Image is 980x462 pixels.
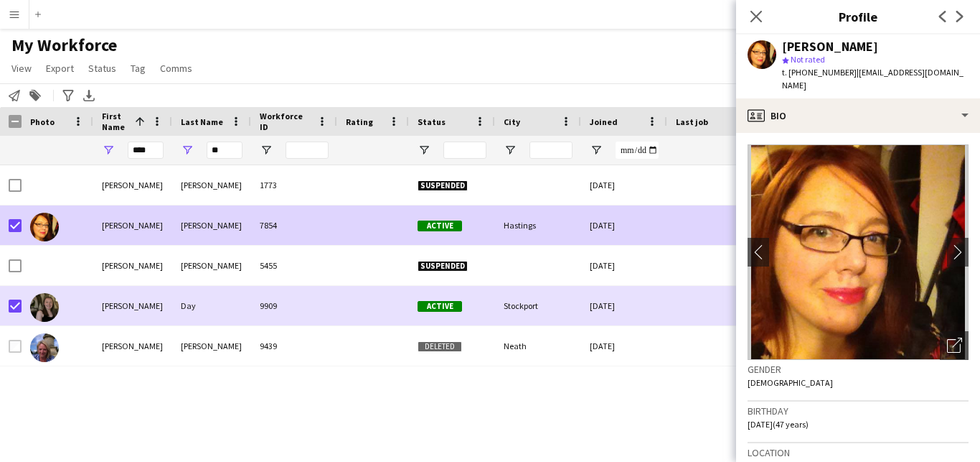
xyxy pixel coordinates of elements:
[418,221,462,231] span: Active
[181,144,194,157] button: Open Filter Menu
[504,116,520,127] span: City
[30,213,59,241] img: Emma Davies-Shuck
[251,246,337,285] div: 5455
[27,87,44,104] app-action-btn: Add to tag
[782,40,878,53] div: [PERSON_NAME]
[181,116,223,127] span: Last Name
[251,286,337,325] div: 9909
[6,59,37,78] a: View
[93,326,172,366] div: [PERSON_NAME]
[125,59,151,78] a: Tag
[418,301,462,312] span: Active
[172,286,251,325] div: Day
[102,111,129,132] span: First Name
[172,246,251,285] div: [PERSON_NAME]
[6,87,23,104] app-action-btn: Notify workforce
[154,59,198,78] a: Comms
[581,286,667,325] div: [DATE]
[80,87,98,104] app-action-btn: Export XLSX
[60,87,77,104] app-action-btn: Advanced filters
[590,144,603,157] button: Open Filter Menu
[286,142,329,159] input: Workforce ID Filter Input
[172,205,251,245] div: [PERSON_NAME]
[940,331,969,360] div: Open photos pop-in
[590,116,618,127] span: Joined
[748,419,809,430] span: [DATE] (47 years)
[782,67,963,91] span: | [EMAIL_ADDRESS][DOMAIN_NAME]
[207,142,242,159] input: Last Name Filter Input
[46,62,74,75] span: Export
[736,98,980,133] div: Bio
[581,246,667,285] div: [DATE]
[83,59,122,78] a: Status
[346,116,373,127] span: Rating
[748,405,969,417] h3: Birthday
[748,446,969,459] h3: Location
[30,333,59,362] img: Emma Williams-Davies
[260,144,273,157] button: Open Filter Menu
[418,261,468,272] span: Suspended
[782,67,857,78] span: t. [PHONE_NUMBER]
[260,111,311,132] span: Workforce ID
[251,205,337,245] div: 7854
[93,246,172,285] div: [PERSON_NAME]
[616,142,659,159] input: Joined Filter Input
[581,326,667,366] div: [DATE]
[93,165,172,205] div: [PERSON_NAME]
[443,142,486,159] input: Status Filter Input
[251,165,337,205] div: 1773
[93,205,172,245] div: [PERSON_NAME]
[93,286,172,325] div: [PERSON_NAME]
[30,116,55,127] span: Photo
[418,180,468,191] span: Suspended
[102,144,115,157] button: Open Filter Menu
[9,340,22,353] input: Row Selection is disabled for this row (unchecked)
[581,165,667,205] div: [DATE]
[131,62,146,75] span: Tag
[748,363,969,376] h3: Gender
[495,205,581,245] div: Hastings
[418,341,462,352] span: Deleted
[495,326,581,366] div: Neath
[160,62,192,75] span: Comms
[11,62,32,75] span: View
[581,205,667,245] div: [DATE]
[748,144,969,360] img: Crew avatar or photo
[676,116,708,127] span: Last job
[418,144,430,157] button: Open Filter Menu
[748,377,833,388] span: [DEMOGRAPHIC_DATA]
[529,142,573,159] input: City Filter Input
[11,34,117,56] span: My Workforce
[30,293,59,322] img: Emma Day
[791,54,825,65] span: Not rated
[40,59,80,78] a: Export
[418,116,446,127] span: Status
[128,142,164,159] input: First Name Filter Input
[88,62,116,75] span: Status
[504,144,517,157] button: Open Filter Menu
[172,165,251,205] div: [PERSON_NAME]
[495,286,581,325] div: Stockport
[251,326,337,366] div: 9439
[172,326,251,366] div: [PERSON_NAME]
[736,7,980,26] h3: Profile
